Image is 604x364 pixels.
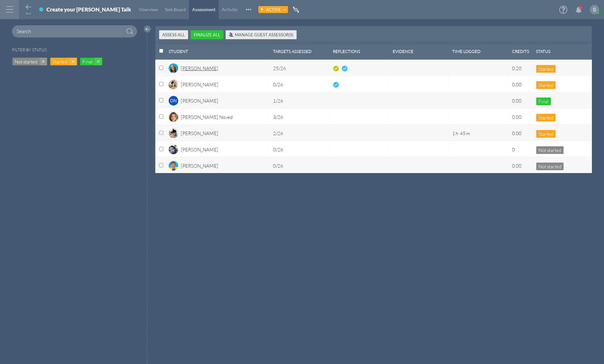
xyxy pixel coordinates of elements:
[460,130,466,137] div: 45
[512,163,529,169] div: 0.00
[273,98,326,104] div: 1 / 26
[512,146,529,153] div: 0
[222,7,237,12] span: Activity
[273,81,326,88] div: 0 / 26
[169,62,266,73] a: [PERSON_NAME]
[169,63,178,73] img: image
[333,46,386,57] div: Reflections
[512,130,529,137] div: 0.00
[159,147,163,151] input: Select row with id:select-8brKmNQWapGazQMs3
[159,98,163,102] input: Select row with id:select-XdXHzpc7u72FKHtpZ
[82,58,93,65] span: Final
[12,47,47,52] h6: Filter by status
[536,65,556,73] div: Started
[452,130,456,137] div: 1
[165,7,186,12] span: Task Board
[159,114,163,119] input: Select row with id:select-CTgYvFfvW9ktbsBX3
[181,65,218,76] div: [PERSON_NAME]
[159,131,163,135] input: Select row with id:select-Fc4Jawti6WpK2bBZw
[273,65,326,72] div: 25 / 26
[181,130,218,141] div: [PERSON_NAME]
[512,114,529,120] div: 0.00
[393,46,446,57] div: Evidence
[512,81,529,88] div: 0.00
[258,6,288,13] button: Active
[169,161,178,171] img: image
[512,98,529,104] div: 0.00
[273,146,326,153] div: 0 / 26
[536,98,551,105] div: Final
[536,130,556,138] div: Started
[159,30,188,39] button: Assess All
[159,163,163,167] input: Select row with id:select-4aPcGvY88jHybWjh9
[181,81,218,92] div: [PERSON_NAME]
[169,111,266,122] a: [PERSON_NAME] Noved
[159,49,163,53] input: Select row with id:select-all
[181,114,233,125] div: [PERSON_NAME] Noved
[273,163,326,169] div: 0 / 26
[169,127,266,138] a: [PERSON_NAME]
[273,46,327,57] div: Targets Assessed
[169,160,266,171] a: [PERSON_NAME]
[536,81,556,89] div: Started
[169,145,178,154] img: image
[139,7,158,12] span: Overview
[273,130,326,137] div: 2 / 26
[159,66,163,70] input: Select row with id:select-apn6RoAtpNpDTzgj7
[181,163,218,173] div: [PERSON_NAME]
[169,78,266,89] a: [PERSON_NAME]
[181,98,218,108] div: [PERSON_NAME]
[512,65,529,72] div: 0.20
[12,25,137,37] input: Search
[53,58,67,65] span: Started
[169,128,178,138] img: image
[169,112,178,122] img: image
[170,98,177,103] span: DN
[456,130,460,137] div: h
[226,30,297,39] button: Manage Guest Assessor(s)
[169,46,267,57] div: Student
[452,46,506,57] div: Time Logged
[192,7,215,12] span: Assessment
[536,146,564,154] div: Not started
[46,6,131,13] div: Create your [PERSON_NAME] Talk
[266,7,281,12] span: Active
[26,12,31,15] span: Back
[512,46,530,57] div: Credits
[590,5,599,14] img: ACg8ocKKX03B5h8i416YOfGGRvQH7qkhkMU_izt_hUWC0FdG_LDggA=s96-c
[191,30,223,39] button: Finalize All
[15,58,38,65] span: Not started
[46,6,131,15] div: Create your TED Talk
[536,114,556,121] div: Started
[169,143,266,154] a: [PERSON_NAME]
[159,82,163,86] input: Select row with id:select-w8oB2AFyHYYWGdHqF
[169,80,178,89] img: image
[536,163,564,170] div: Not started
[181,146,218,157] div: [PERSON_NAME]
[25,4,32,14] button: Back
[273,114,326,120] div: 3 / 26
[466,130,472,137] div: m
[536,46,589,57] div: Status
[169,95,266,106] a: DN[PERSON_NAME]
